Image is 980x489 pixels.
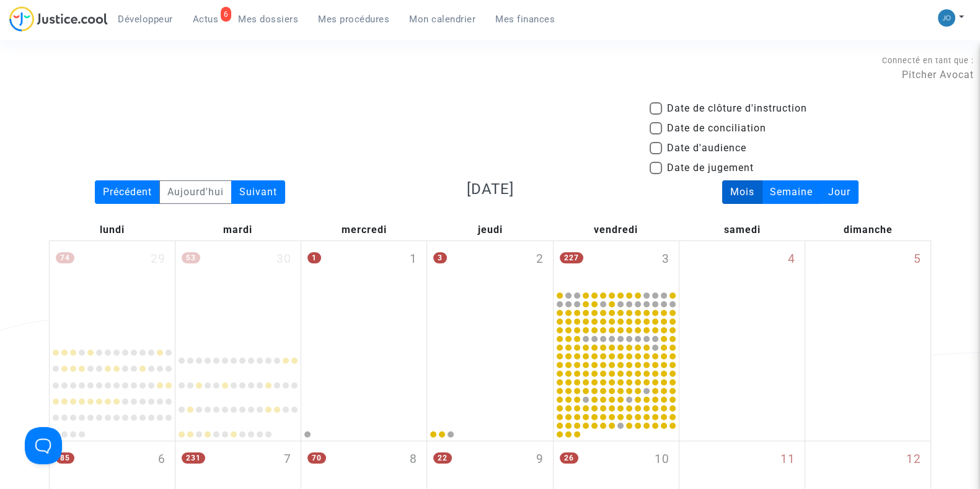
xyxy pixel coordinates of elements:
span: 4 [788,250,795,268]
span: 231 [182,452,205,464]
span: 7 [284,451,291,469]
span: 8 [410,451,417,469]
span: 29 [151,250,166,268]
span: 53 [182,252,200,263]
div: jeudi [427,219,553,240]
a: Mes finances [485,10,565,29]
span: Date de jugement [667,161,754,175]
img: logo_orange.svg [20,20,30,30]
div: lundi [49,219,175,240]
span: Mon calendrier [409,14,475,25]
a: Mes procédures [308,10,399,29]
div: mardi [175,219,301,240]
span: Mes procédures [318,14,389,25]
div: lundi septembre 29, 74 events, click to expand [50,241,175,339]
iframe: Help Scout Beacon - Open [25,427,62,464]
span: 11 [780,451,795,469]
div: Domaine: [DOMAIN_NAME] [32,32,140,42]
div: Aujourd'hui [159,180,232,204]
div: dimanche [805,219,931,240]
a: Développeur [108,10,183,29]
span: 74 [56,252,74,263]
span: 227 [560,252,583,263]
img: 45a793c8596a0d21866ab9c5374b5e4b [938,9,955,27]
span: 3 [662,250,669,268]
span: 6 [158,451,166,469]
div: 6 [221,7,232,22]
div: vendredi octobre 3, 227 events, click to expand [554,241,679,289]
span: Développeur [118,14,173,25]
span: Date de clôture d'instruction [667,101,807,116]
span: 3 [433,252,447,263]
div: jeudi octobre 2, 3 events, click to expand [427,241,552,339]
span: 26 [560,452,578,464]
span: Date d'audience [667,141,746,156]
div: Jour [820,180,859,204]
img: website_grey.svg [20,32,30,42]
span: 10 [655,451,669,469]
img: tab_domain_overview_orange.svg [50,72,60,82]
span: 85 [56,452,74,464]
span: 5 [914,250,921,268]
span: Mes dossiers [238,14,298,25]
div: v 4.0.25 [35,20,61,30]
div: mardi septembre 30, 53 events, click to expand [175,241,301,339]
div: Semaine [762,180,821,204]
div: Domaine [64,73,95,81]
span: Date de conciliation [667,121,766,136]
div: Mots-clés [154,73,190,81]
span: 1 [410,250,417,268]
a: Mon calendrier [399,10,485,29]
div: vendredi [553,219,679,240]
span: 30 [276,250,291,268]
span: Actus [193,14,219,25]
div: mercredi [301,219,427,240]
span: 22 [433,452,452,464]
img: tab_keywords_by_traffic_grey.svg [141,72,151,82]
a: Mes dossiers [228,10,308,29]
div: Suivant [231,180,285,204]
span: 9 [536,451,544,469]
div: samedi octobre 4 [679,241,805,441]
span: Connecté en tant que : [882,56,974,65]
span: 2 [536,250,544,268]
div: Précédent [95,180,160,204]
div: mercredi octobre 1, One event, click to expand [301,241,426,339]
span: 1 [307,252,321,263]
div: dimanche octobre 5 [805,241,930,441]
div: samedi [679,219,805,240]
span: 12 [906,451,921,469]
div: Mois [722,180,762,204]
span: 70 [307,452,326,464]
img: jc-logo.svg [9,6,108,32]
a: 6Actus [183,10,229,29]
span: Mes finances [495,14,555,25]
h3: [DATE] [349,180,630,198]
